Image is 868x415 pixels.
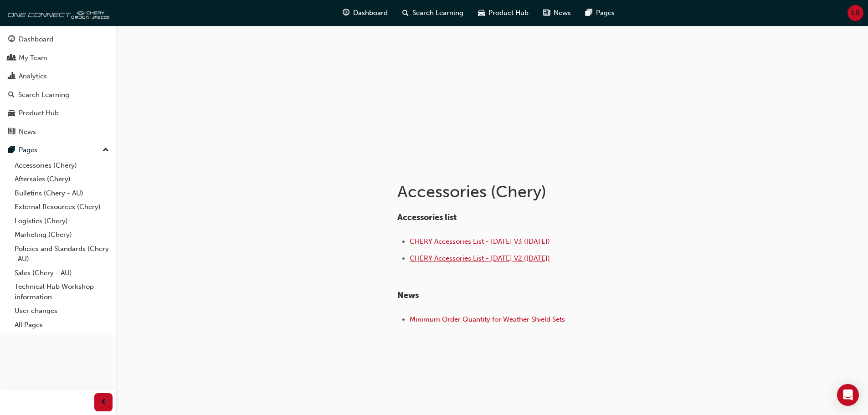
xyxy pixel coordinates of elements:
div: Pages [19,145,37,155]
a: car-iconProduct Hub [471,4,536,22]
span: News [554,8,571,18]
span: Search Learning [412,8,463,18]
div: Search Learning [18,90,69,100]
a: Logistics (Chery) [11,214,113,228]
button: Pages [4,142,113,159]
a: My Team [4,50,113,67]
div: Dashboard [19,34,53,45]
a: news-iconNews [536,4,578,22]
div: My Team [19,53,47,63]
a: Analytics [4,68,113,85]
a: Aftersales (Chery) [11,172,113,186]
span: Accessories list [397,212,457,222]
a: Sales (Chery - AU) [11,266,113,280]
span: pages-icon [586,7,592,19]
a: All Pages [11,318,113,332]
span: pages-icon [8,146,15,154]
span: news-icon [8,128,15,136]
a: guage-iconDashboard [335,4,395,22]
a: Technical Hub Workshop information [11,280,113,304]
div: Open Intercom Messenger [837,384,859,406]
a: Search Learning [4,87,113,103]
button: DashboardMy TeamAnalyticsSearch LearningProduct HubNews [4,29,113,142]
span: prev-icon [100,397,107,408]
a: External Resources (Chery) [11,200,113,214]
img: oneconnect [5,4,109,22]
span: news-icon [543,7,550,19]
a: Minimum Order Quantity for Weather Shield Sets [410,315,565,323]
a: Product Hub [4,105,113,122]
span: Dashboard [353,8,388,18]
span: Product Hub [488,8,529,18]
span: News [397,290,419,300]
span: chart-icon [8,72,15,81]
div: Product Hub [19,108,59,118]
a: Policies and Standards (Chery -AU) [11,242,113,266]
span: guage-icon [8,36,15,44]
button: LR [847,5,863,21]
span: car-icon [8,109,15,118]
a: Accessories (Chery) [11,159,113,173]
a: Marketing (Chery) [11,228,113,242]
span: car-icon [478,7,485,19]
a: CHERY Accessories List - [DATE] V2 ([DATE]) [410,254,550,262]
div: Analytics [19,71,47,82]
a: Dashboard [4,31,113,48]
h1: Accessories (Chery) [397,182,696,202]
a: search-iconSearch Learning [395,4,471,22]
span: search-icon [8,91,15,99]
a: User changes [11,304,113,318]
span: guage-icon [343,7,349,19]
a: CHERY Accessories List - [DATE] V3 ([DATE]) [410,237,550,246]
div: News [19,127,36,137]
span: people-icon [8,54,15,62]
span: Pages [596,8,615,18]
span: search-icon [402,7,409,19]
span: LR [852,8,860,18]
span: up-icon [103,144,109,156]
a: Bulletins (Chery - AU) [11,186,113,200]
a: pages-iconPages [578,4,622,22]
a: News [4,123,113,140]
